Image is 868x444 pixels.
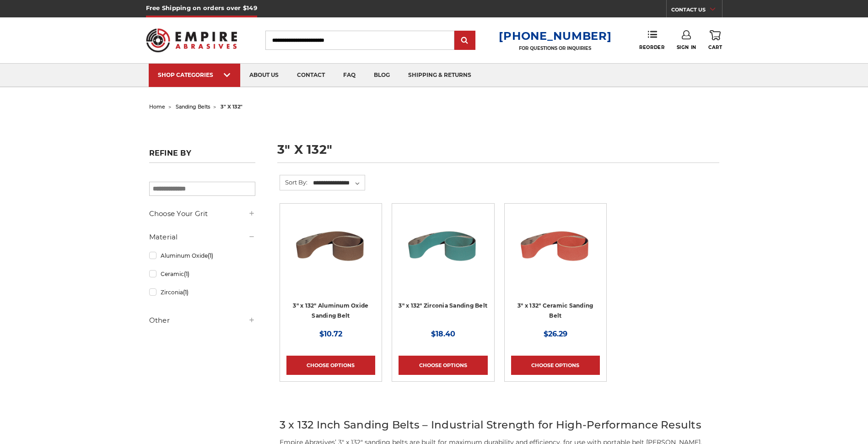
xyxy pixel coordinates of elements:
[431,330,455,338] span: $18.40
[399,356,487,375] a: Choose Options
[499,45,611,51] p: FOR QUESTIONS OR INQUIRIES
[639,30,664,50] a: Reorder
[677,44,696,50] span: Sign In
[511,356,600,375] a: Choose Options
[293,302,368,319] a: 3" x 132" Aluminum Oxide Sanding Belt
[456,32,474,50] input: Submit
[149,149,255,163] h5: Refine by
[365,64,399,87] a: blog
[319,330,342,338] span: $10.72
[146,22,237,58] img: Empire Abrasives
[399,302,487,309] a: 3" x 132" Zirconia Sanding Belt
[221,103,243,110] span: 3" x 132"
[511,210,600,299] a: 3" x 132" Ceramic Sanding Belt
[149,248,255,264] a: Aluminum Oxide
[158,71,231,78] div: SHOP CATEGORIES
[671,5,722,17] a: CONTACT US
[544,330,567,338] span: $26.29
[277,143,719,163] h1: 3" x 132"
[184,271,189,277] span: (1)
[499,29,611,43] a: [PHONE_NUMBER]
[639,44,664,50] span: Reorder
[286,210,375,299] a: 3" x 132" Aluminum Oxide Sanding Belt
[288,64,334,87] a: contact
[399,64,480,87] a: shipping & returns
[176,103,210,110] a: sanding belts
[312,176,365,190] select: Sort By:
[708,44,722,50] span: Cart
[149,315,255,326] h5: Other
[149,232,255,243] h5: Material
[406,210,480,283] img: 3" x 132" Zirconia Sanding Belt
[208,252,213,259] span: (1)
[280,417,719,433] h2: 3 x 132 Inch Sanding Belts – Industrial Strength for High-Performance Results
[518,302,593,319] a: 3" x 132" Ceramic Sanding Belt
[149,284,255,300] a: Zirconia
[399,210,487,299] a: 3" x 132" Zirconia Sanding Belt
[240,64,288,87] a: about us
[280,175,307,189] label: Sort By:
[149,266,255,282] a: Ceramic
[149,208,255,219] h5: Choose Your Grit
[183,289,189,296] span: (1)
[519,210,592,283] img: 3" x 132" Ceramic Sanding Belt
[286,356,375,375] a: Choose Options
[708,30,722,50] a: Cart
[149,103,165,110] a: home
[334,64,365,87] a: faq
[294,210,367,283] img: 3" x 132" Aluminum Oxide Sanding Belt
